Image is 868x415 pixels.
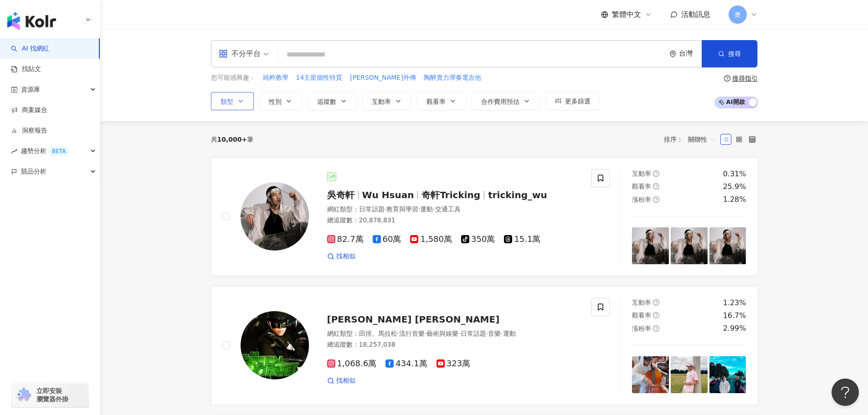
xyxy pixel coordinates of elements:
[350,73,416,82] span: [PERSON_NAME]外傳
[48,147,69,156] div: BETA
[15,388,32,402] img: chrome extension
[241,311,309,379] img: KOL Avatar
[723,311,746,321] div: 16.7%
[486,330,488,337] span: ·
[36,387,68,403] span: 立即安裝 瀏覽器外掛
[219,46,261,61] div: 不分平台
[362,92,411,110] button: 互動率
[372,98,391,105] span: 互動率
[723,195,746,205] div: 1.28%
[565,97,591,105] span: 更多篩選
[734,10,741,20] span: 奧
[653,312,659,318] span: question-circle
[211,158,758,276] a: KOL Avatar吳奇軒Wu Hsuan奇軒Trickingtricking_wu網紅類型：日常話題·教育與學習·運動·交通工具總追蹤數：20,878,83182.7萬60萬1,580萬350...
[362,190,414,200] span: Wu Hsuan
[11,106,47,115] a: 商案媒合
[732,75,758,82] div: 搜尋指引
[709,227,746,264] img: post-image
[423,73,482,83] button: 陶醉賣力彈奏電吉他
[671,356,708,393] img: post-image
[359,205,385,213] span: 日常話題
[653,325,659,332] span: question-circle
[421,190,480,200] span: 奇軒Tricking
[221,98,233,105] span: 類型
[11,126,47,135] a: 洞察報告
[426,330,458,337] span: 藝術與娛樂
[488,330,501,337] span: 音樂
[327,359,377,369] span: 1,068.6萬
[349,73,416,83] button: [PERSON_NAME]外傳
[653,299,659,306] span: question-circle
[11,148,17,154] span: rise
[724,75,730,82] span: question-circle
[723,182,746,192] div: 25.9%
[653,196,659,203] span: question-circle
[688,132,715,147] span: 關聯性
[211,73,256,82] span: 您可能感興趣：
[424,73,481,82] span: 陶醉賣力彈奏電吉他
[632,227,669,264] img: post-image
[359,330,397,337] span: 田徑、馬拉松
[632,325,651,332] span: 漲粉率
[263,73,288,82] span: 純粹教學
[327,190,354,200] span: 吳奇軒
[832,379,859,406] iframe: Help Scout Beacon - Open
[385,359,427,369] span: 434.1萬
[336,376,355,385] span: 找相似
[702,40,757,67] button: 搜尋
[632,299,651,306] span: 互動率
[327,314,500,325] span: [PERSON_NAME] [PERSON_NAME]
[632,356,669,393] img: post-image
[669,51,676,57] span: environment
[709,356,746,393] img: post-image
[373,235,401,244] span: 60萬
[219,49,228,58] span: appstore
[503,330,516,337] span: 運動
[386,205,418,213] span: 教育與學習
[317,98,336,105] span: 追蹤數
[211,287,758,405] a: KOL Avatar[PERSON_NAME] [PERSON_NAME]網紅類型：田徑、馬拉松·流行音樂·藝術與娛樂·日常話題·音樂·運動總追蹤數：18,257,0381,068.6萬434....
[632,170,651,177] span: 互動率
[632,196,651,203] span: 漲粉率
[241,182,309,251] img: KOL Avatar
[12,383,88,407] a: chrome extension立即安裝 瀏覽器外掛
[211,136,254,143] div: 共 筆
[632,312,651,319] span: 觀看率
[437,359,470,369] span: 323萬
[217,136,247,143] span: 10,000+
[21,141,69,161] span: 趨勢分析
[410,235,452,244] span: 1,580萬
[488,190,547,200] span: tricking_wu
[296,73,343,82] span: 14主星個性特質
[327,216,581,225] div: 總追蹤數 ： 20,878,831
[425,330,426,337] span: ·
[336,252,355,261] span: 找相似
[472,92,540,110] button: 合作費用預估
[728,50,741,57] span: 搜尋
[653,183,659,190] span: question-circle
[458,330,460,337] span: ·
[420,205,433,213] span: 運動
[327,252,355,261] a: 找相似
[327,376,355,385] a: 找相似
[262,73,289,83] button: 純粹教學
[327,340,581,349] div: 總追蹤數 ： 18,257,038
[21,79,40,100] span: 資源庫
[11,65,41,74] a: 找貼文
[211,92,254,110] button: 類型
[461,235,495,244] span: 350萬
[259,92,302,110] button: 性別
[418,205,420,213] span: ·
[723,298,746,308] div: 1.23%
[501,330,503,337] span: ·
[426,98,446,105] span: 觀看率
[481,98,519,105] span: 合作費用預估
[545,92,600,110] button: 更多篩選
[681,10,710,19] span: 活動訊息
[679,50,702,57] div: 台灣
[7,12,56,30] img: logo
[11,44,49,53] a: searchAI 找網紅
[461,330,486,337] span: 日常話題
[723,323,746,333] div: 2.99%
[417,92,466,110] button: 觀看率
